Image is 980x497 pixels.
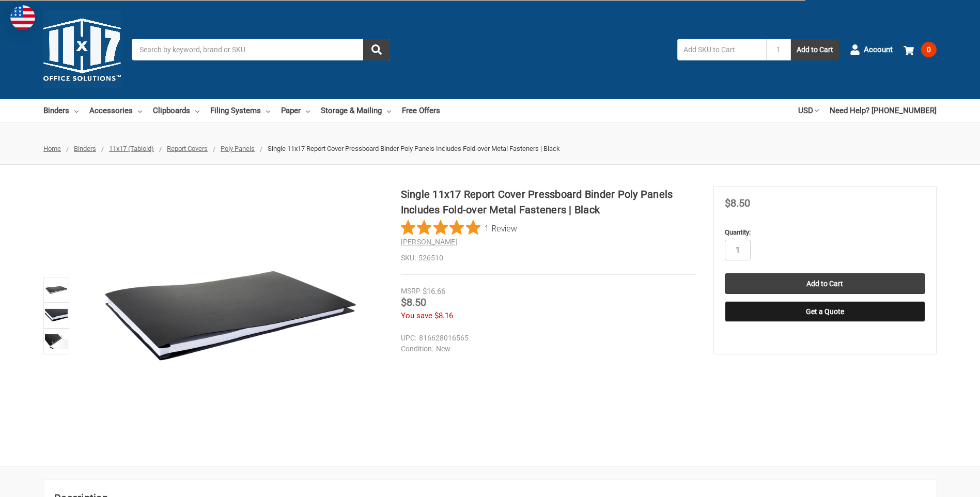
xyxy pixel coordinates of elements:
input: Add SKU to Cart [677,39,766,60]
a: Binders [74,145,96,152]
span: Account [864,44,893,56]
a: Binders [43,99,79,122]
img: Single 11x17 Report Cover Pressboard Binder Poly Panels Includes Fold-over Metal Fasteners | Black [45,278,68,301]
img: duty and tax information for United States [10,5,35,30]
button: Get a Quote [725,301,925,322]
dd: New [401,344,692,354]
img: Single 11x17 Report Cover Pressboard Binder Poly Panels Includes Fold-over Metal Fasteners | Black [45,304,68,327]
a: Home [43,145,61,152]
a: Paper [281,99,310,122]
dt: SKU: [401,253,416,263]
a: 0 [904,36,937,63]
span: 1 Review [485,220,517,236]
img: Single 11x17 Report Cover Pressboard Binder Poly Panels Includes Fold-over Metal Fasteners | Black [101,187,360,445]
button: Rated 5 out of 5 stars from 1 reviews. Jump to reviews. [401,220,517,236]
img: Ruby Paulina 11x17 Pressboard Binder [45,330,68,353]
div: MSRP [401,286,421,297]
span: $8.50 [725,197,750,209]
button: Add to Cart [791,39,839,60]
dd: 526510 [401,253,696,263]
h1: Single 11x17 Report Cover Pressboard Binder Poly Panels Includes Fold-over Metal Fasteners | Black [401,187,696,218]
span: $8.16 [434,311,453,320]
a: [PERSON_NAME] [401,238,458,246]
dd: 816628016565 [401,333,692,344]
a: 11x17 (Tabloid) [109,145,154,152]
a: USD [798,99,819,122]
dt: UPC: [401,333,416,344]
a: Account [850,36,893,63]
a: Free Offers [402,99,440,122]
a: Need Help? [PHONE_NUMBER] [830,99,937,122]
a: Storage & Mailing [321,99,391,122]
a: Filing Systems [210,99,270,122]
input: Search by keyword, brand or SKU [132,39,390,60]
a: Report Covers [167,145,208,152]
input: Add to Cart [725,273,925,294]
span: Single 11x17 Report Cover Pressboard Binder Poly Panels Includes Fold-over Metal Fasteners | Black [268,145,560,152]
img: 11x17.com [43,11,121,88]
a: Accessories [89,99,142,122]
span: You save [401,311,432,320]
span: $8.50 [401,296,426,308]
a: Clipboards [153,99,199,122]
dt: Condition: [401,344,433,354]
span: 0 [921,42,937,57]
label: Quantity: [725,227,925,238]
span: $16.66 [423,287,445,296]
a: Poly Panels [221,145,255,152]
